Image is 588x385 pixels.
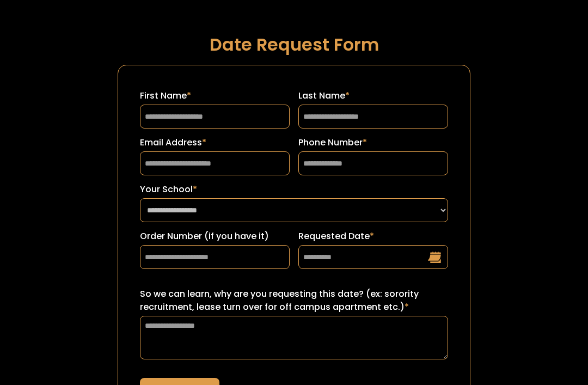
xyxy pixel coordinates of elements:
[298,136,448,149] label: Phone Number
[140,136,290,149] label: Email Address
[298,230,448,243] label: Requested Date
[140,288,448,314] label: So we can learn, why are you requesting this date? (ex: sorority recruitment, lease turn over for...
[140,89,290,102] label: First Name
[118,35,470,54] h1: Date Request Form
[140,230,290,243] label: Order Number (if you have it)
[298,89,448,102] label: Last Name
[140,183,448,196] label: Your School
